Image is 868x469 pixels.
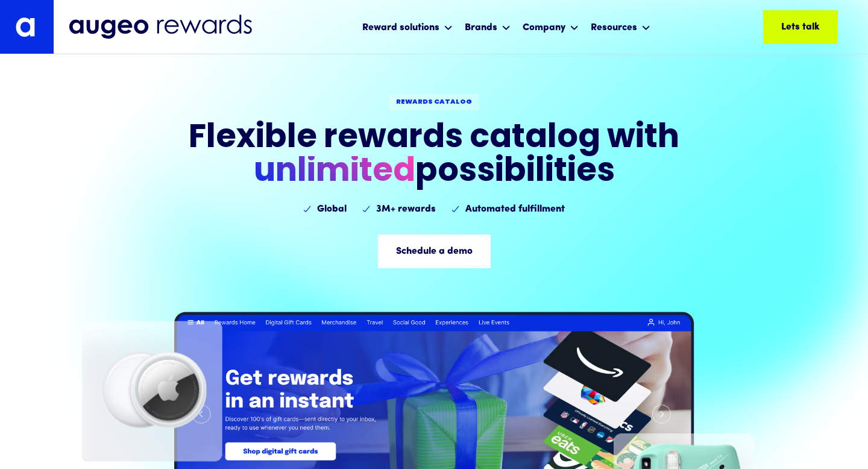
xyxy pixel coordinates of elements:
[520,11,582,43] div: Company
[317,202,347,216] div: Global
[588,11,653,43] div: Resources
[523,20,565,35] div: Company
[69,14,252,40] img: Augeo Rewards business unit full logo in midnight blue.
[763,10,838,44] a: Lets talk
[462,11,514,43] div: Brands
[362,20,439,35] div: Reward solutions
[189,122,679,190] h3: Flexible rewa​rds catalog with ‍ possibilities
[465,20,497,35] div: Brands
[465,202,565,216] div: Automated fulfillment
[396,98,472,107] div: REWARDS CATALOG
[254,156,415,189] span: unlimited
[378,234,491,268] a: Schedule a demo
[376,202,436,216] div: 3M+ rewards
[359,11,456,43] div: Reward solutions
[591,20,637,35] div: Resources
